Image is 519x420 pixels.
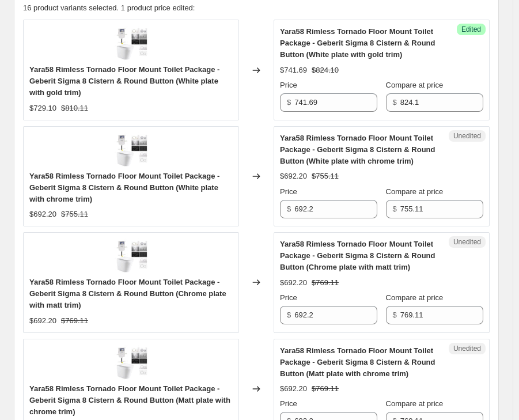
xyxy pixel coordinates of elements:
[461,25,481,34] span: Edited
[386,399,444,408] span: Compare at price
[280,240,435,271] span: Yara58 Rimless Tornado Floor Mount Toilet Package - Geberit Sigma 8 Cistern & Round Button (Chrom...
[29,172,219,203] span: Yara58 Rimless Tornado Floor Mount Toilet Package - Geberit Sigma 8 Cistern & Round Button (White...
[280,187,297,196] span: Price
[114,345,149,380] img: yara58-rimless-tornado-floor-mount-toilet-package-geberit-sigma-8-cistern-round-button-toilets-ar...
[453,131,481,141] span: Unedited
[280,383,307,395] div: $692.20
[29,103,56,114] div: $729.10
[312,171,339,182] strike: $755.11
[23,3,195,12] span: 16 product variants selected. 1 product price edited:
[280,81,297,89] span: Price
[29,384,230,416] span: Yara58 Rimless Tornado Floor Mount Toilet Package - Geberit Sigma 8 Cistern & Round Button (Matt ...
[280,399,297,408] span: Price
[280,134,435,165] span: Yara58 Rimless Tornado Floor Mount Toilet Package - Geberit Sigma 8 Cistern & Round Button (White...
[312,277,339,289] strike: $769.11
[29,209,56,220] div: $692.20
[287,311,291,319] span: $
[386,81,444,89] span: Compare at price
[29,278,226,309] span: Yara58 Rimless Tornado Floor Mount Toilet Package - Geberit Sigma 8 Cistern & Round Button (Chrom...
[61,209,88,220] strike: $755.11
[29,65,219,97] span: Yara58 Rimless Tornado Floor Mount Toilet Package - Geberit Sigma 8 Cistern & Round Button (White...
[114,239,149,273] img: yara58-rimless-tornado-floor-mount-toilet-package-geberit-sigma-8-cistern-round-button-toilets-ar...
[393,98,397,107] span: $
[29,315,56,327] div: $692.20
[114,26,149,60] img: yara58-rimless-tornado-floor-mount-toilet-package-geberit-sigma-8-cistern-round-button-toilets-ar...
[61,103,88,114] strike: $810.11
[393,205,397,213] span: $
[280,293,297,302] span: Price
[386,187,444,196] span: Compare at price
[280,65,307,76] div: $741.69
[287,98,291,107] span: $
[393,311,397,319] span: $
[280,171,307,182] div: $692.20
[453,237,481,247] span: Unedited
[114,133,149,167] img: yara58-rimless-tornado-floor-mount-toilet-package-geberit-sigma-8-cistern-round-button-toilets-ar...
[280,27,435,59] span: Yara58 Rimless Tornado Floor Mount Toilet Package - Geberit Sigma 8 Cistern & Round Button (White...
[386,293,444,302] span: Compare at price
[287,205,291,213] span: $
[61,315,88,327] strike: $769.11
[453,344,481,353] span: Unedited
[312,65,339,76] strike: $824.10
[312,383,339,395] strike: $769.11
[280,277,307,289] div: $692.20
[280,346,435,378] span: Yara58 Rimless Tornado Floor Mount Toilet Package - Geberit Sigma 8 Cistern & Round Button (Matt ...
